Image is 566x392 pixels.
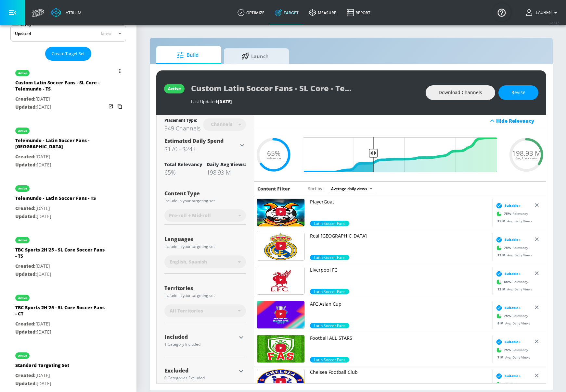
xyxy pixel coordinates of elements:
[494,379,528,389] div: Relevancy
[15,103,106,111] p: [DATE]
[207,168,246,176] div: 198.93 M
[15,362,69,372] div: Standard Targeting Set
[15,95,106,103] p: [DATE]
[496,117,542,124] div: Hide Relevancy
[15,104,37,110] span: Updated:
[164,161,202,167] div: Total Relevancy
[164,124,200,132] div: 949 Channels
[15,328,106,336] p: [DATE]
[15,270,106,278] p: [DATE]
[15,204,96,213] p: [DATE]
[494,345,528,355] div: Relevancy
[504,382,512,386] span: 65 %
[15,137,106,153] div: Telemundo - Latin Soccer Fans - [GEOGRAPHIC_DATA]
[494,252,532,257] div: Avg. Daily Views
[310,369,490,375] p: Chelsea Football Club
[163,47,212,63] span: Build
[310,323,349,328] span: Latin Soccer Fans
[15,162,37,168] span: Updated:
[15,153,106,161] p: [DATE]
[494,287,532,291] div: Avg. Daily Views
[164,255,246,268] div: English, Spanish
[497,218,507,223] span: 15 M
[494,277,528,287] div: Relevancy
[310,323,349,328] div: 75.0%
[168,86,181,92] div: active
[15,372,35,378] span: Created:
[439,89,482,97] span: Download Channels
[310,199,490,205] p: PlayerGoat
[18,296,27,300] div: active
[515,156,538,160] span: Avg. Daily Views
[257,267,304,294] img: UU9LQwHZoucFT94I2h6JOcjw
[497,287,507,291] span: 12 M
[257,199,304,226] img: UUsQkz42qSgAlo0zUb94XvXg
[10,288,126,341] div: activeTBC Sports 2H'25 - SL Core Soccer Fans - CTCreated:[DATE]Updated:[DATE]
[164,286,246,291] div: Territories
[15,205,35,211] span: Created:
[310,255,349,260] span: Latin Soccer Fans
[494,202,521,209] div: Suitable ›
[511,89,525,97] span: Revise
[63,10,82,16] div: Atrium
[15,262,106,270] p: [DATE]
[494,218,532,223] div: Avg. Daily Views
[341,1,376,24] a: Report
[257,233,304,260] img: UUWV3obpZVGgJ3j9FVhEjF2Q
[494,373,521,379] div: Suitable ›
[526,9,560,17] button: Lauren
[504,245,512,250] span: 75 %
[164,144,238,153] h3: $170 - $243
[15,329,37,335] span: Updated:
[164,168,202,176] div: 65%
[15,213,37,219] span: Updated:
[164,334,236,339] div: Included
[164,237,246,242] div: Languages
[218,99,232,104] span: [DATE]
[494,304,521,311] div: Suitable ›
[497,321,505,325] span: 9 M
[169,212,211,219] span: Pre-roll + Mid-roll
[164,376,236,380] div: 0 Categories Excluded
[207,161,246,167] div: Daily Avg Views:
[230,48,280,64] span: Launch
[505,203,521,208] span: Suitable ›
[310,369,490,391] a: Chelsea Football Club
[310,267,490,289] a: Liverpool FC
[15,96,35,102] span: Created:
[10,121,126,174] div: activeTelemundo - Latin Soccer Fans - [GEOGRAPHIC_DATA]Created:[DATE]Updated:[DATE]
[504,313,512,318] span: 75 %
[310,233,490,255] a: Real [GEOGRAPHIC_DATA]
[505,374,521,378] span: Suitable ›
[310,255,349,260] div: 75.0%
[493,3,511,21] button: Open Resource Center
[505,271,521,276] span: Suitable ›
[494,355,530,360] div: Avg. Daily Views
[164,137,246,153] div: Estimated Daily Spend$170 - $243
[10,179,126,225] div: activeTelemundo - Latin Soccer Fans - TSCreated:[DATE]Updated:[DATE]
[505,339,521,344] span: Suitable ›
[494,236,521,243] div: Suitable ›
[15,80,106,95] div: Custom Latin Soccer Fans - SL Core - Telemundo - TS
[15,213,96,221] p: [DATE]
[164,117,200,124] div: Placement Type:
[310,301,490,307] p: AFC Asian Cup
[164,294,246,298] div: Include in your targeting set
[106,102,115,111] button: Open in new window
[15,271,37,277] span: Updated:
[267,150,280,157] span: 65%
[505,305,521,310] span: Suitable ›
[504,348,512,352] span: 75 %
[257,186,290,192] h6: Content Filter
[257,335,304,362] img: UUWWJOnuHC7csfhYfTSqCJRQ
[504,279,512,284] span: 65 %
[494,243,528,252] div: Relevancy
[164,191,246,196] div: Content Type
[208,121,236,127] div: Channels
[15,320,106,328] p: [DATE]
[310,335,490,341] p: Football ALL STARS
[164,199,246,203] div: Include in your targeting set
[10,63,126,116] div: activeCustom Latin Soccer Fans - SL Core - Telemundo - TSCreated:[DATE]Updated:[DATE]
[18,187,27,190] div: active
